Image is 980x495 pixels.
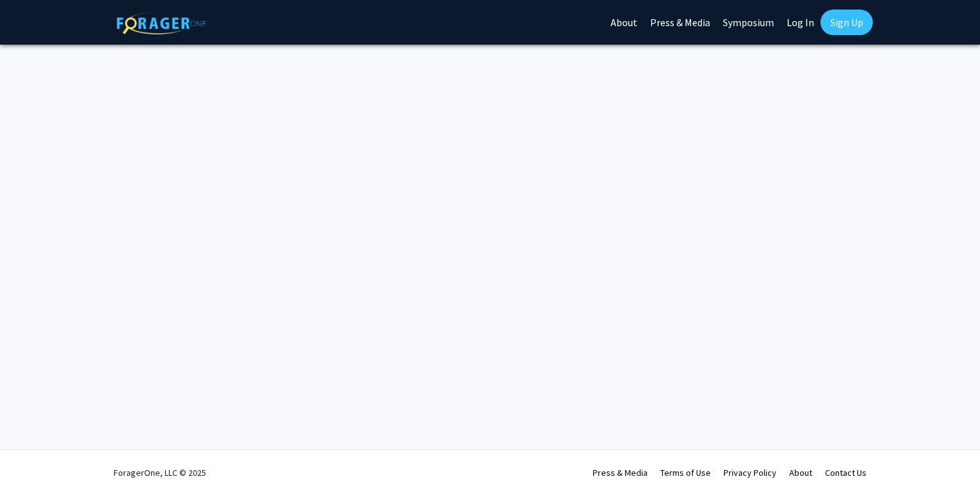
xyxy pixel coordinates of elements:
[660,467,711,478] a: Terms of Use
[820,10,873,35] a: Sign Up
[593,467,648,478] a: Press & Media
[789,467,812,478] a: About
[724,467,776,478] a: Privacy Policy
[117,12,206,34] img: ForagerOne Logo
[114,450,206,495] div: ForagerOne, LLC © 2025
[825,467,866,478] a: Contact Us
